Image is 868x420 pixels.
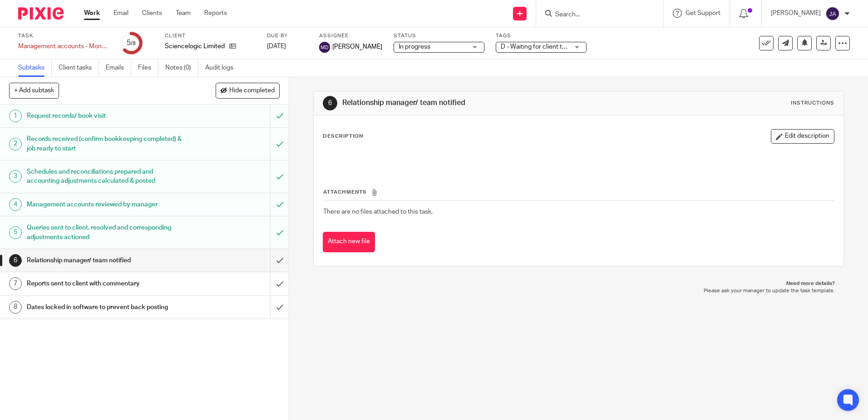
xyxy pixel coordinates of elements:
p: Sciencelogic Limited [165,42,225,51]
h1: Schedules and reconciliations prepared and accounting adjustments calculated & posted [27,165,183,188]
a: Work [84,9,100,18]
a: Clients [142,9,162,18]
div: 8 [9,301,22,314]
label: Status [394,32,484,40]
div: 6 [323,96,337,110]
input: Search [554,11,636,19]
h1: Management accounts reviewed by manager [27,198,183,211]
div: 3 [9,170,22,183]
p: Description [323,133,363,140]
a: Notes (0) [165,59,198,77]
img: Pixie [18,7,64,20]
div: 2 [9,138,22,150]
div: 7 [9,277,22,290]
button: Attach new file [323,232,375,252]
div: 4 [9,198,22,211]
h1: Relationship manager/ team notified [27,254,183,267]
div: 6 [9,254,22,267]
a: Emails [106,59,131,77]
h1: Reports sent to client with commentary [27,277,183,290]
h1: Dates locked in software to prevent back posting [27,300,183,314]
a: Audit logs [205,59,240,77]
label: Client [165,32,256,40]
span: In progress [399,44,430,50]
a: Files [138,59,158,77]
label: Task [18,32,109,40]
p: Need more details? [322,280,834,287]
span: Hide completed [229,87,275,95]
h1: Relationship manager/ team notified [342,98,598,108]
span: [DATE] [267,43,286,50]
h1: Request records/ book visit [27,109,183,123]
span: Get Support [686,10,720,16]
img: svg%3E [825,6,840,21]
h1: Records received (confirm bookkeeping completed) & job ready to start [27,132,183,155]
div: Management accounts - Monthly [18,42,109,51]
div: 1 [9,110,22,122]
div: 5 [127,38,136,48]
button: Hide completed [216,83,280,98]
a: Team [176,9,191,18]
div: Instructions [791,100,834,107]
p: [PERSON_NAME] [771,9,821,18]
div: 5 [9,226,22,239]
h1: Queries sent to client, resolved and corresponding adjustments actioned [27,221,183,244]
label: Due by [267,32,308,40]
span: Attachments [323,190,367,195]
span: There are no files attached to this task. [323,209,433,215]
button: Edit description [771,129,834,144]
label: Assignee [319,32,382,40]
p: Please ask your manager to update the task template. [322,287,834,295]
a: Reports [204,9,227,18]
img: svg%3E [319,42,330,53]
span: D - Waiting for client to answer queries + 1 [501,44,620,50]
a: Subtasks [18,59,52,77]
span: [PERSON_NAME] [332,42,382,51]
button: + Add subtask [9,83,59,98]
small: /8 [131,41,136,46]
label: Tags [496,32,587,40]
a: Client tasks [59,59,99,77]
a: Email [113,9,128,18]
